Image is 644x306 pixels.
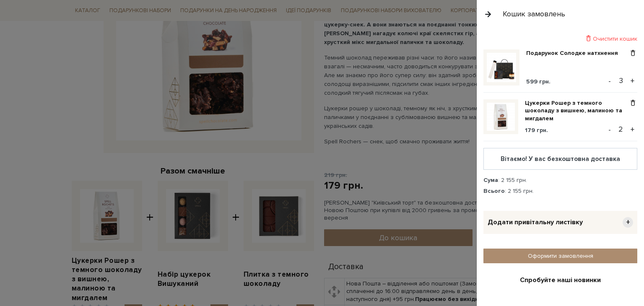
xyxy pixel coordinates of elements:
[525,127,548,134] span: 179 грн.
[628,75,637,87] button: +
[491,155,630,163] div: Вітаємо! У вас безкоштовна доставка
[605,123,614,136] button: -
[487,53,516,82] img: Подарунок Солодке натхнення
[483,176,498,184] strong: Сума
[483,176,637,184] div: : 2 155 грн.
[483,35,637,43] div: Очистити кошик
[483,249,637,263] a: Оформити замовлення
[483,187,637,195] div: : 2 155 грн.
[503,9,565,19] div: Кошик замовлень
[525,99,628,122] a: Цукерки Рошер з темного шоколаду з вишнею, малиною та мигдалем
[483,187,505,194] strong: Всього
[487,103,515,131] img: Цукерки Рошер з темного шоколаду з вишнею, малиною та мигдалем
[488,276,632,285] div: Спробуйте наші новинки
[488,218,583,227] span: Додати привітальну листівку
[628,123,637,136] button: +
[605,75,614,87] button: -
[526,78,551,85] span: 599 грн.
[623,217,633,228] span: +
[526,49,624,57] a: Подарунок Солодке натхнення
